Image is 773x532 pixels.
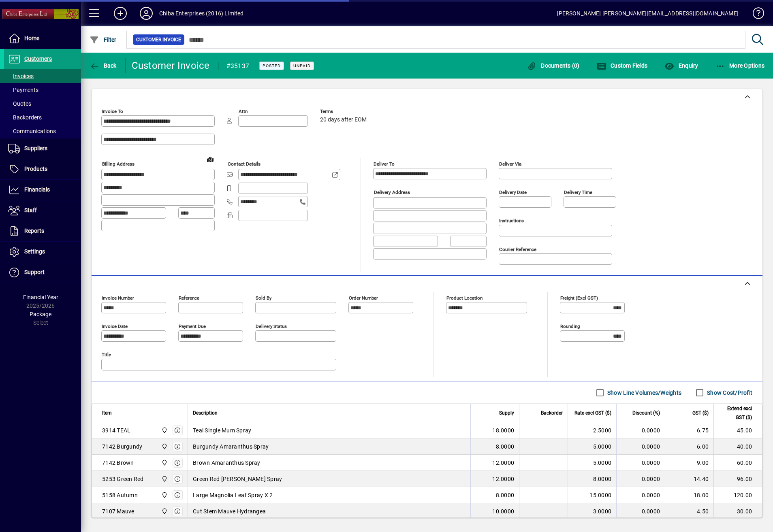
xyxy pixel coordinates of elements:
td: 4.50 [665,503,713,519]
span: Communications [8,128,56,134]
span: 12.0000 [492,475,514,483]
span: Products [24,166,47,172]
a: Settings [4,242,81,262]
span: 8.0000 [496,443,515,451]
button: Profile [133,6,159,21]
div: 15.0000 [573,491,611,499]
td: 45.00 [713,422,762,438]
a: Staff [4,200,81,221]
mat-label: Payment due [179,323,206,329]
span: Unpaid [293,63,311,68]
td: 0.0000 [616,487,665,503]
td: 0.0000 [616,503,665,519]
a: Reports [4,221,81,241]
mat-label: Invoice To [102,109,123,114]
div: 5.0000 [573,459,611,467]
span: Terms [320,109,369,114]
mat-label: Attn [239,109,248,114]
div: 8.0000 [573,475,611,483]
div: 3914 TEAL [102,426,130,434]
span: Central [159,458,169,467]
span: Staff [24,207,37,213]
span: Burgundy Amaranthus Spray [193,443,269,451]
span: Posted [263,63,281,68]
mat-label: Invoice number [102,295,134,301]
mat-label: Instructions [499,218,524,223]
span: Support [24,269,45,275]
span: Documents (0) [527,62,580,69]
span: Description [193,409,218,417]
mat-label: Delivery time [564,189,592,195]
a: Support [4,262,81,283]
span: 10.0000 [492,507,514,515]
span: Rate excl GST ($) [574,409,611,417]
span: Supply [499,409,514,417]
mat-label: Rounding [560,323,580,329]
span: Central [159,442,169,451]
td: 96.00 [713,471,762,487]
div: Chiba Enterprises (2016) Limited [159,7,244,20]
button: Documents (0) [525,58,582,73]
div: 7107 Mauve [102,507,135,515]
button: Filter [88,32,119,47]
td: 6.00 [665,438,713,455]
label: Show Line Volumes/Weights [606,389,681,397]
mat-label: Reference [179,295,199,301]
span: 18.0000 [492,426,514,434]
span: Package [30,311,51,317]
span: Settings [24,248,45,255]
span: Green Red [PERSON_NAME] Spray [193,475,282,483]
span: Financial Year [23,294,58,300]
span: Suppliers [24,145,47,151]
div: Customer Invoice [132,59,210,72]
mat-label: Invoice date [102,323,128,329]
td: 0.0000 [616,471,665,487]
mat-label: Delivery status [256,323,287,329]
button: More Options [713,58,767,73]
span: Home [24,35,39,41]
td: 0.0000 [616,455,665,471]
div: #35137 [226,60,250,72]
mat-label: Deliver To [374,161,395,167]
div: 5.0000 [573,443,611,451]
span: 12.0000 [492,459,514,467]
td: 30.00 [713,503,762,519]
span: Back [90,62,117,69]
span: Central [159,491,169,500]
div: 5158 Autumn [102,491,138,499]
div: [PERSON_NAME] [PERSON_NAME][EMAIL_ADDRESS][DOMAIN_NAME] [557,7,739,20]
span: Backorders [8,114,42,121]
span: Reports [24,228,44,234]
button: Enquiry [662,58,700,73]
span: Central [159,507,169,516]
a: Payments [4,83,81,97]
span: Enquiry [664,62,698,69]
a: Suppliers [4,138,81,159]
mat-label: Deliver via [499,161,521,167]
span: Payments [8,87,38,93]
span: Teal Single Mum Spray [193,426,251,434]
a: Invoices [4,69,81,83]
span: Extend excl GST ($) [719,404,752,422]
span: Backorder [541,409,563,417]
td: 18.00 [665,487,713,503]
span: Invoices [8,73,34,79]
a: View on map [204,153,217,166]
button: Add [107,6,133,21]
span: Discount (%) [632,409,660,417]
button: Custom Fields [595,58,650,73]
span: Item [102,409,112,417]
label: Show Cost/Profit [705,389,752,397]
span: Filter [90,36,117,43]
td: 6.75 [665,422,713,438]
mat-label: Delivery date [499,189,527,195]
div: 7142 Burgundy [102,443,142,451]
div: 2.5000 [573,426,611,434]
a: Products [4,159,81,179]
td: 40.00 [713,438,762,455]
button: Back [88,58,119,73]
span: GST ($) [692,409,709,417]
mat-label: Courier Reference [499,247,536,252]
span: Central [159,426,169,435]
span: 20 days after EOM [320,117,367,123]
